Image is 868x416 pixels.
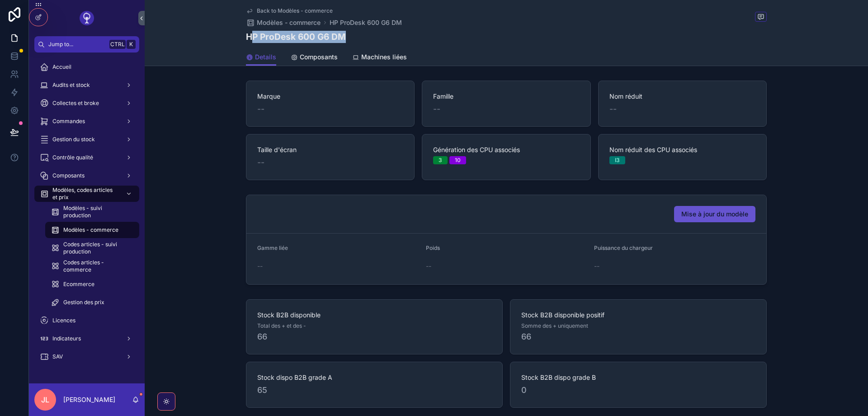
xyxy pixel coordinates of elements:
span: Collectes et broke [52,100,99,107]
a: Back to Modèles - commerce [246,7,333,14]
a: Commandes [34,113,139,129]
span: Modèles - suivi production [63,205,130,219]
span: 65 [257,384,491,397]
span: -- [594,262,599,271]
span: Puissance du chargeur [594,244,653,251]
span: Gestion du stock [52,136,95,143]
span: Ecommerce [63,281,94,288]
span: Indicateurs [52,335,81,342]
a: Modèles - suivi production [45,204,139,220]
span: Gestion des prix [63,299,104,306]
span: Stock dispo B2B grade A [257,373,491,382]
span: Mise à jour du modèle [681,210,748,219]
div: scrollable content [29,53,145,377]
span: Audits et stock [52,81,90,89]
a: Codes articles - suivi production [45,240,139,256]
span: -- [257,103,264,115]
span: -- [257,262,263,271]
span: -- [257,156,264,169]
a: Machines liées [352,49,407,67]
span: Codes articles - suivi production [63,241,130,255]
a: Accueil [34,59,139,75]
span: Modèles - commerce [63,226,118,234]
a: Gestion des prix [45,294,139,311]
a: Licences [34,312,139,329]
span: -- [433,103,440,115]
span: Ctrl [109,40,126,49]
button: Mise à jour du modèle [674,206,755,222]
span: SAV [52,353,63,360]
span: Contrôle qualité [52,154,93,161]
a: Ecommerce [45,276,139,292]
a: Indicateurs [34,330,139,347]
span: Stock B2B disponible [257,311,491,320]
button: Jump to...CtrlK [34,36,139,53]
a: Contrôle qualité [34,149,139,166]
span: 66 [521,330,755,343]
span: Gamme liée [257,244,288,251]
span: -- [609,103,617,115]
span: JL [41,394,49,405]
a: Details [246,49,276,66]
a: Modèles, codes articles et prix [34,186,139,202]
span: 0 [521,384,755,397]
a: Gestion du stock [34,131,139,148]
a: Codes articles - commerce [45,258,139,274]
span: Modèles, codes articles et prix [52,186,118,201]
span: 66 [257,330,491,343]
span: Licences [52,317,75,324]
div: 10 [455,156,461,164]
span: Stock B2B dispo grade B [521,373,755,382]
span: Taille d'écran [257,145,403,154]
span: Famille [433,92,579,101]
a: Collectes et broke [34,95,139,111]
span: Jump to... [48,41,106,48]
p: [PERSON_NAME] [63,395,115,404]
a: Modèles - commerce [246,18,321,27]
span: Accueil [52,63,71,71]
span: Machines liées [361,53,407,62]
img: App logo [80,11,94,25]
span: Back to Modèles - commerce [257,7,333,14]
span: Génération des CPU associés [433,145,579,154]
span: Nom réduit [609,92,755,101]
a: Modèles - commerce [45,222,139,238]
span: Poids [426,244,440,251]
span: Modèles - commerce [257,18,321,27]
span: Stock B2B disponible positif [521,311,755,320]
span: Details [255,53,276,62]
span: Total des + et des - [257,322,306,330]
div: I3 [615,156,620,164]
span: K [127,41,135,48]
a: SAV [34,349,139,365]
span: Composants [52,172,85,179]
span: Composants [300,53,338,62]
div: 3 [439,156,442,164]
span: -- [426,262,431,271]
span: Somme des + uniquement [521,322,588,330]
span: Codes articles - commerce [63,259,130,273]
span: Marque [257,92,403,101]
span: Commandes [52,118,85,125]
a: HP ProDesk 600 G6 DM [330,18,402,27]
h1: HP ProDesk 600 G6 DM [246,31,346,43]
a: Composants [34,167,139,184]
a: Audits et stock [34,77,139,93]
span: Nom réduit des CPU associés [609,145,755,154]
a: Composants [291,49,338,67]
